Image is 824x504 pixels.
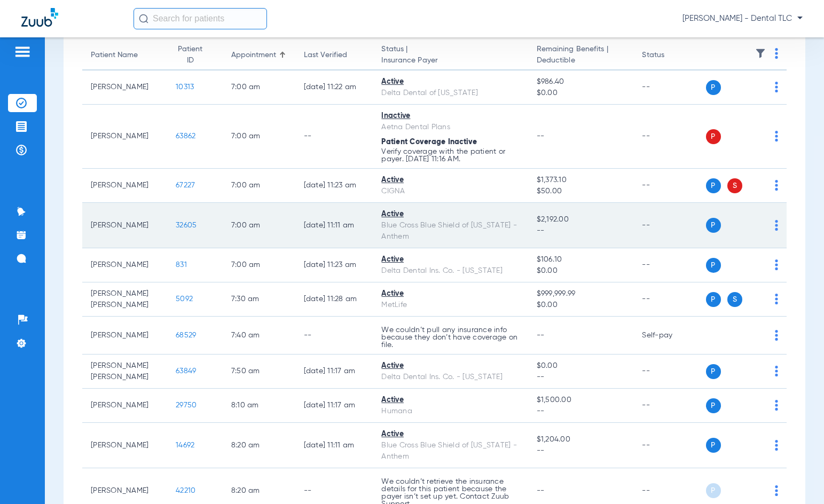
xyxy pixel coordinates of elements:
span: 42210 [176,487,195,494]
td: -- [633,282,705,317]
div: Active [381,175,519,186]
div: Humana [381,406,519,417]
div: Patient Name [91,50,138,61]
td: [DATE] 11:17 AM [295,355,373,389]
span: $106.10 [537,254,625,265]
input: Search for patients [134,8,267,29]
img: group-dot-blue.svg [775,259,778,270]
td: -- [633,105,705,169]
img: Zuub Logo [21,8,58,27]
td: [DATE] 11:23 AM [295,169,373,203]
td: 7:00 AM [223,169,295,203]
span: 63849 [176,367,196,375]
span: $0.00 [537,300,625,311]
span: Deductible [537,55,625,66]
span: -- [537,332,545,339]
div: Active [381,288,519,300]
div: Active [381,209,519,220]
td: -- [633,248,705,282]
td: [PERSON_NAME] [PERSON_NAME] [82,355,167,389]
td: -- [633,355,705,389]
span: $1,500.00 [537,395,625,406]
span: 68529 [176,332,196,339]
span: $1,204.00 [537,434,625,445]
p: We couldn’t pull any insurance info because they don’t have coverage on file. [381,326,519,349]
div: Active [381,76,519,88]
span: $0.00 [537,265,625,277]
span: $986.40 [537,76,625,88]
span: $1,373.10 [537,175,625,186]
span: P [706,292,721,307]
div: Last Verified [304,50,365,61]
th: Remaining Benefits | [528,41,634,70]
td: [PERSON_NAME] [82,248,167,282]
td: [DATE] 11:22 AM [295,70,373,105]
span: -- [537,445,625,456]
td: [PERSON_NAME] [82,389,167,423]
td: [PERSON_NAME] [PERSON_NAME] [82,282,167,317]
div: Active [381,395,519,406]
td: -- [633,423,705,468]
div: Active [381,429,519,440]
img: group-dot-blue.svg [775,48,778,59]
span: P [706,364,721,379]
span: 67227 [176,182,195,189]
span: 5092 [176,295,193,303]
td: [DATE] 11:17 AM [295,389,373,423]
td: [PERSON_NAME] [82,105,167,169]
span: S [727,292,742,307]
img: group-dot-blue.svg [775,180,778,191]
span: $0.00 [537,360,625,372]
span: $0.00 [537,88,625,99]
span: P [706,218,721,233]
span: P [706,80,721,95]
div: Delta Dental Ins. Co. - [US_STATE] [381,265,519,277]
td: -- [633,70,705,105]
img: Search Icon [139,14,148,23]
div: Active [381,254,519,265]
img: group-dot-blue.svg [775,131,778,141]
td: -- [633,169,705,203]
div: Blue Cross Blue Shield of [US_STATE] - Anthem [381,440,519,462]
span: Insurance Payer [381,55,519,66]
img: group-dot-blue.svg [775,82,778,92]
div: Delta Dental of [US_STATE] [381,88,519,99]
span: 14692 [176,442,194,449]
td: -- [295,105,373,169]
img: filter.svg [755,48,766,59]
iframe: Chat Widget [771,453,824,504]
td: 7:30 AM [223,282,295,317]
span: $50.00 [537,186,625,197]
img: group-dot-blue.svg [775,400,778,411]
img: group-dot-blue.svg [775,440,778,451]
span: 63862 [176,132,195,140]
div: Patient ID [176,44,214,66]
div: Active [381,360,519,372]
div: Appointment [231,50,276,61]
img: group-dot-blue.svg [775,220,778,231]
td: 7:00 AM [223,70,295,105]
span: P [706,178,721,193]
span: S [727,178,742,193]
span: -- [537,406,625,417]
span: 10313 [176,83,194,91]
td: 7:00 AM [223,203,295,248]
span: P [706,483,721,498]
td: -- [633,389,705,423]
div: Appointment [231,50,287,61]
div: Patient Name [91,50,159,61]
div: MetLife [381,300,519,311]
div: Aetna Dental Plans [381,122,519,133]
td: [PERSON_NAME] [82,423,167,468]
span: 831 [176,261,187,269]
td: 7:00 AM [223,248,295,282]
span: P [706,398,721,413]
span: 29750 [176,401,197,409]
img: group-dot-blue.svg [775,294,778,304]
span: $2,192.00 [537,214,625,225]
td: -- [295,317,373,355]
img: group-dot-blue.svg [775,366,778,376]
td: 8:10 AM [223,389,295,423]
div: Delta Dental Ins. Co. - [US_STATE] [381,372,519,383]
